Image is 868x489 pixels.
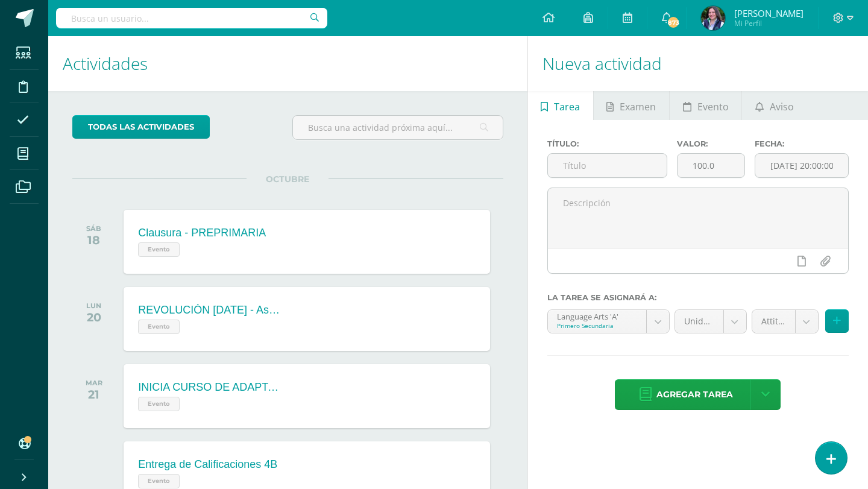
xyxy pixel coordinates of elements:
[86,233,101,247] div: 18
[620,92,656,121] span: Examen
[557,310,638,321] div: Language Arts 'A'
[548,310,670,333] a: Language Arts 'A'Primero Secundaria
[752,310,818,333] a: Attitudes (5.0%)
[755,139,849,148] label: Fecha:
[138,474,180,488] span: Evento
[542,36,854,91] h1: Nueva actividad
[761,310,786,333] span: Attitudes (5.0%)
[594,91,669,120] a: Examen
[138,381,283,394] div: INICIA CURSO DE ADAPTACIÓN - ALUMNOS DE PRIMER INGRESO DE PREPRIMARIA
[63,36,513,91] h1: Actividades
[86,379,102,387] div: MAR
[138,242,180,257] span: Evento
[770,92,794,121] span: Aviso
[755,154,848,177] input: Fecha de entrega
[670,91,741,120] a: Evento
[547,139,667,148] label: Título:
[678,154,744,177] input: Puntos máximos
[138,227,266,239] div: Clausura - PREPRIMARIA
[548,154,667,177] input: Título
[734,18,804,28] span: Mi Perfil
[56,8,327,28] input: Busca un usuario...
[247,174,329,185] span: OCTUBRE
[684,310,714,333] span: Unidad 4
[675,310,746,333] a: Unidad 4
[138,458,277,471] div: Entrega de Calificaciones 4B
[86,301,101,310] div: LUN
[547,293,849,302] label: La tarea se asignará a:
[138,320,180,334] span: Evento
[72,115,210,139] a: todas las Actividades
[86,387,102,402] div: 21
[701,6,725,30] img: 70a828d23ffa330027df4d84a679141b.png
[734,7,804,19] span: [PERSON_NAME]
[554,92,580,121] span: Tarea
[667,16,680,29] span: 873
[138,397,180,411] span: Evento
[86,310,101,324] div: 20
[86,224,101,233] div: SÁB
[742,91,807,120] a: Aviso
[293,116,502,139] input: Busca una actividad próxima aquí...
[528,91,593,120] a: Tarea
[697,92,729,121] span: Evento
[656,380,733,409] span: Agregar tarea
[677,139,745,148] label: Valor:
[138,304,283,317] div: REVOLUCIÓN [DATE] - Asueto
[557,321,638,330] div: Primero Secundaria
